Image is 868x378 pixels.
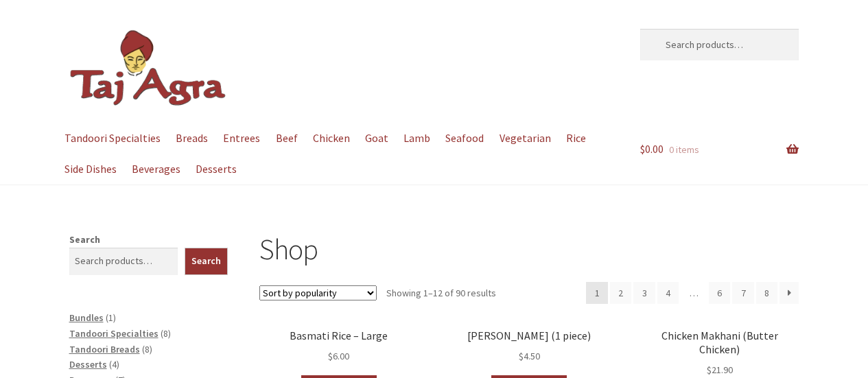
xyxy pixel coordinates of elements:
[145,343,150,355] span: 8
[69,311,104,324] a: Bundles
[779,282,799,304] a: →
[169,123,215,154] a: Breads
[669,143,699,156] span: 0 items
[640,329,799,377] a: Chicken Makhani (Butter Chicken) $21.90
[519,350,540,362] bdi: 4.50
[633,282,655,304] a: Page 3
[586,282,608,304] span: Page 1
[163,327,168,340] span: 8
[69,248,178,275] input: Search products…
[640,123,799,176] a: $0.00 0 items
[493,123,557,154] a: Vegetarian
[217,123,267,154] a: Entrees
[756,282,778,304] a: Page 8
[69,123,609,185] nav: Primary Navigation
[640,142,645,156] span: $
[450,329,609,364] a: [PERSON_NAME] (1 piece) $4.50
[328,350,349,362] bdi: 6.00
[108,311,113,324] span: 1
[386,282,496,304] p: Showing 1–12 of 90 results
[610,282,632,304] a: Page 2
[681,282,707,304] span: …
[559,123,592,154] a: Rice
[358,123,395,154] a: Goat
[450,329,609,342] h2: [PERSON_NAME] (1 piece)
[259,329,418,364] a: Basmati Rice – Large $6.00
[112,358,117,370] span: 4
[126,154,187,185] a: Beverages
[269,123,304,154] a: Beef
[586,282,799,304] nav: Product Pagination
[732,282,754,304] a: Page 7
[306,123,356,154] a: Chicken
[185,248,228,275] button: Search
[397,123,437,154] a: Lamb
[709,282,731,304] a: Page 6
[69,327,159,340] a: Tandoori Specialties
[69,233,100,246] label: Search
[259,285,377,300] select: Shop order
[640,329,799,356] h2: Chicken Makhani (Butter Chicken)
[58,123,167,154] a: Tandoori Specialties
[69,358,107,370] a: Desserts
[189,154,244,185] a: Desserts
[707,364,733,376] bdi: 21.90
[328,350,333,362] span: $
[439,123,491,154] a: Seafood
[259,232,799,267] h1: Shop
[519,350,524,362] span: $
[69,343,140,355] a: Tandoori Breads
[640,29,799,60] input: Search products…
[259,329,418,342] h2: Basmati Rice – Large
[58,154,124,185] a: Side Dishes
[640,142,664,156] span: 0.00
[69,29,227,108] img: Dickson | Taj Agra Indian Restaurant
[657,282,679,304] a: Page 4
[707,364,712,376] span: $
